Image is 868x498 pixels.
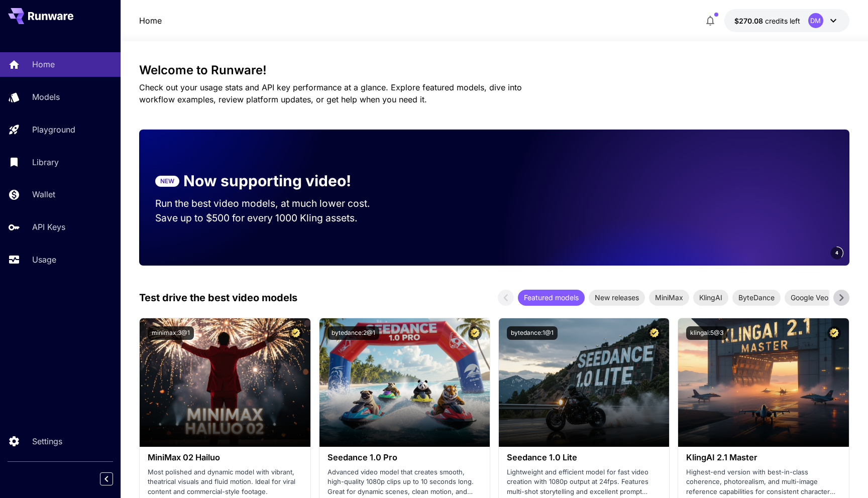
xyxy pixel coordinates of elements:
[835,249,838,257] span: 4
[686,467,840,497] p: Highest-end version with best-in-class coherence, photorealism, and multi-image reference capabil...
[32,221,65,233] p: API Keys
[32,188,55,200] p: Wallet
[328,467,482,497] p: Advanced video model that creates smooth, high-quality 1080p clips up to 10 seconds long. Great f...
[507,326,558,340] button: bytedance:1@1
[732,290,781,306] div: ByteDance
[499,318,669,447] img: alt
[827,326,841,340] button: Certified Model – Vetted for best performance and includes a commercial license.
[155,196,389,211] p: Run the best video models, at much lower cost.
[808,13,823,28] div: DM
[319,318,490,447] img: alt
[649,290,689,306] div: MiniMax
[765,17,800,25] span: credits left
[693,292,728,303] span: KlingAI
[589,290,645,306] div: New releases
[100,472,113,485] button: Collapse sidebar
[139,15,162,27] a: Home
[678,318,848,447] img: alt
[148,326,194,340] button: minimax:3@1
[647,326,661,340] button: Certified Model – Vetted for best performance and includes a commercial license.
[693,290,728,306] div: KlingAI
[32,91,60,103] p: Models
[589,292,645,303] span: New releases
[507,453,661,462] h3: Seedance 1.0 Lite
[732,292,781,303] span: ByteDance
[785,290,834,306] div: Google Veo
[686,453,840,462] h3: KlingAI 2.1 Master
[148,467,302,497] p: Most polished and dynamic model with vibrant, theatrical visuals and fluid motion. Ideal for vira...
[328,326,379,340] button: bytedance:2@1
[139,290,297,305] p: Test drive the best video models
[468,326,482,340] button: Certified Model – Vetted for best performance and includes a commercial license.
[148,453,302,462] h3: MiniMax 02 Hailuo
[649,292,689,303] span: MiniMax
[734,16,800,26] div: $270.07977
[139,15,162,27] nav: breadcrumb
[160,177,174,186] p: NEW
[507,467,661,497] p: Lightweight and efficient model for fast video creation with 1080p output at 24fps. Features mult...
[328,453,482,462] h3: Seedance 1.0 Pro
[32,123,75,136] p: Playground
[140,318,310,447] img: alt
[289,326,302,340] button: Certified Model – Vetted for best performance and includes a commercial license.
[107,470,121,488] div: Collapse sidebar
[518,292,585,303] span: Featured models
[785,292,834,303] span: Google Veo
[139,63,849,77] h3: Welcome to Runware!
[32,435,62,447] p: Settings
[155,211,389,225] p: Save up to $500 for every 1000 Kling assets.
[734,17,765,25] span: $270.08
[724,9,849,32] button: $270.07977DM
[32,58,55,70] p: Home
[32,254,56,266] p: Usage
[139,82,522,104] span: Check out your usage stats and API key performance at a glance. Explore featured models, dive int...
[183,170,351,192] p: Now supporting video!
[32,156,59,168] p: Library
[686,326,727,340] button: klingai:5@3
[518,290,585,306] div: Featured models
